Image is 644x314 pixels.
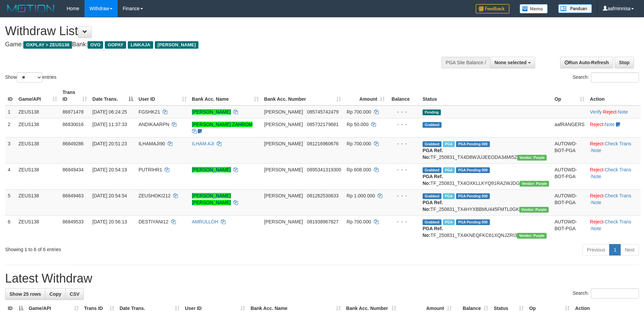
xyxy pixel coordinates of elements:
[420,137,552,163] td: TF_250831_TX4D8WJUJEEODA34MI5Z
[139,122,169,127] span: ANDIKAARPN
[5,105,16,118] td: 1
[63,141,84,146] span: 86849286
[5,272,639,285] h1: Latest Withdraw
[456,141,490,147] span: PGA Pending
[517,155,547,161] span: Vendor URL: https://trx4.1velocity.biz
[5,86,16,105] th: ID
[264,219,303,224] span: [PERSON_NAME]
[590,122,603,127] a: Reject
[139,109,160,115] span: FGSHK21
[189,86,262,105] th: Bank Acc. Name: activate to sort column ascending
[423,193,442,199] span: Grabbed
[192,141,214,146] a: ILHAM AJI
[65,288,84,300] a: CSV
[443,193,455,199] span: Marked by aafRornrotha
[92,109,127,115] span: [DATE] 06:24:25
[423,110,441,115] span: Pending
[615,57,634,68] a: Stop
[390,192,417,199] div: - - -
[92,219,127,224] span: [DATE] 20:56:13
[17,72,42,82] select: Showentries
[590,141,603,146] a: Reject
[390,140,417,147] div: - - -
[63,219,84,224] span: 86849533
[5,243,263,253] div: Showing 1 to 6 of 6 entries
[423,122,442,128] span: Grabbed
[88,41,103,49] span: OVO
[552,215,587,241] td: AUTOWD-BOT-PGA
[590,219,603,224] a: Reject
[520,4,548,14] img: Button%20Memo.svg
[139,167,162,172] span: PUTRIHR1
[420,189,552,215] td: TF_250831_TX4HYXBBMU445FMTL0GK
[45,288,66,300] a: Copy
[5,137,16,163] td: 3
[423,148,443,160] b: PGA Ref. No:
[307,141,338,146] span: Copy 081216960676 to clipboard
[609,244,621,256] a: 1
[92,193,127,198] span: [DATE] 20:54:54
[16,86,60,105] th: Game/API: activate to sort column ascending
[139,141,165,146] span: ILHAMAJI90
[591,200,601,205] a: Note
[443,167,455,173] span: Marked by aafRornrotha
[192,167,231,172] a: [PERSON_NAME]
[264,122,303,127] span: [PERSON_NAME]
[63,122,84,127] span: 86830016
[60,86,90,105] th: Trans ID: activate to sort column ascending
[16,189,60,215] td: ZEUS138
[573,72,639,82] label: Search:
[587,215,641,241] td: · ·
[307,109,338,115] span: Copy 085745742479 to clipboard
[490,57,535,68] button: None selected
[423,167,442,173] span: Grabbed
[552,86,587,105] th: Op: activate to sort column ascending
[390,166,417,173] div: - - -
[587,86,641,105] th: Action
[90,86,136,105] th: Date Trans.: activate to sort column descending
[347,109,371,115] span: Rp 700.000
[264,109,303,115] span: [PERSON_NAME]
[582,244,610,256] a: Previous
[591,226,601,231] a: Note
[9,291,41,297] span: Show 25 rows
[591,148,601,153] a: Note
[591,288,639,298] input: Search:
[192,193,231,205] a: [PERSON_NAME] [PERSON_NAME]
[591,72,639,82] input: Search:
[618,109,628,115] a: Note
[423,200,443,212] b: PGA Ref. No:
[5,24,423,38] h1: Withdraw List
[63,193,84,198] span: 86849463
[603,109,617,115] a: Reject
[605,167,631,172] a: Check Trans
[420,215,552,241] td: TF_250831_TX4KNEQFKC61XQNJZRI3
[605,193,631,198] a: Check Trans
[423,219,442,225] span: Grabbed
[591,174,601,179] a: Note
[192,109,231,115] a: [PERSON_NAME]
[192,122,253,127] a: [PERSON_NAME] ZAHROM
[347,167,371,172] span: Rp 608.000
[192,219,218,224] a: AMRULLOH
[560,57,613,68] a: Run Auto-Refresh
[92,122,127,127] span: [DATE] 11:37:33
[307,219,338,224] span: Copy 081938967827 to clipboard
[390,108,417,115] div: - - -
[155,41,198,49] span: [PERSON_NAME]
[443,141,455,147] span: Marked by aafRornrotha
[49,291,61,297] span: Copy
[573,288,639,298] label: Search:
[423,141,442,147] span: Grabbed
[264,167,303,172] span: [PERSON_NAME]
[552,137,587,163] td: AUTOWD-BOT-PGA
[587,118,641,137] td: ·
[420,163,552,189] td: TF_250831_TX4OXKLLKYQ91RA2WJDG
[552,163,587,189] td: AUTOWD-BOT-PGA
[307,167,341,172] span: Copy 0895341319300 to clipboard
[347,219,371,224] span: Rp 700.000
[16,215,60,241] td: ZEUS138
[264,193,303,198] span: [PERSON_NAME]
[590,167,603,172] a: Reject
[5,163,16,189] td: 4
